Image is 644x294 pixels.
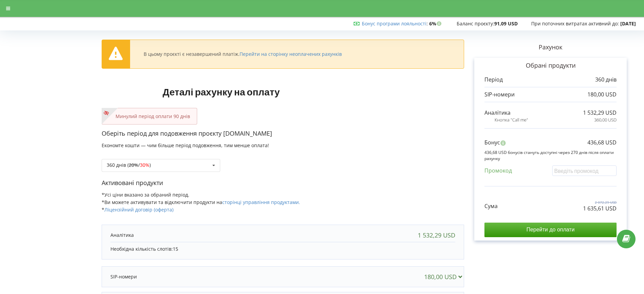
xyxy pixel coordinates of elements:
[484,109,511,117] p: Аналітика
[102,179,464,187] p: Активовані продукти
[109,113,190,120] p: Минулий період оплати 90 днів
[620,20,636,27] strong: [DATE]
[102,75,341,108] h1: Деталі рахунку на оплату
[484,167,512,175] p: Промокод
[222,199,300,205] a: сторінці управління продуктами.
[484,223,617,237] input: Перейти до оплати
[429,20,443,27] strong: 6%
[583,200,617,205] p: 2 072,29 USD
[457,20,494,27] span: Баланс проєкту:
[583,205,617,212] p: 1 635,61 USD
[552,165,617,176] input: Введіть промокод
[484,91,515,98] p: SIP-номери
[484,139,500,146] p: Бонус
[464,43,637,52] p: Рахунок
[362,20,427,27] a: Бонус програми лояльності
[594,117,617,123] p: 360,00 USD
[495,117,528,123] p: Кнопка "Call me"
[424,273,465,280] div: 180,00 USD
[484,150,617,161] p: 436,68 USD бонусів стануть доступні через 270 днів після оплати рахунку
[173,246,178,252] span: 15
[107,163,151,167] div: 360 днів ( / )
[102,199,300,205] span: *Ви можете активувати та відключити продукти на
[129,162,138,168] s: 20%
[484,76,503,84] p: Період
[531,20,619,27] span: При поточних витратах активний до:
[110,246,455,252] p: Необхідна кількість слотів:
[140,162,149,168] span: 30%
[595,76,617,84] p: 360 днів
[110,232,134,239] p: Аналітика
[494,20,518,27] strong: 91,09 USD
[484,202,498,210] p: Сума
[110,273,137,280] p: SIP-номери
[583,109,617,117] p: 1 532,29 USD
[587,91,617,98] p: 180,00 USD
[240,51,342,57] a: Перейти на сторінку неоплачених рахунків
[102,142,269,149] span: Економте кошти — чим більше період подовження, тим менше оплата!
[484,61,617,70] p: Обрані продукти
[104,206,173,213] a: Ліцензійний договір (оферта)
[418,232,455,239] div: 1 532,29 USD
[144,51,342,57] div: В цьому проєкті є незавершений платіж.
[102,191,189,198] span: *Усі ціни вказано за обраний період.
[362,20,428,27] span: :
[102,129,464,138] p: Оберіть період для подовження проєкту [DOMAIN_NAME]
[587,139,617,146] p: 436,68 USD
